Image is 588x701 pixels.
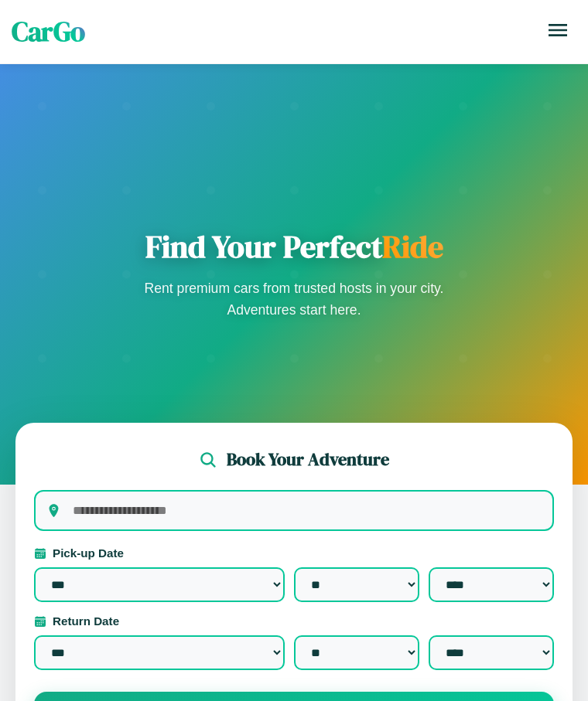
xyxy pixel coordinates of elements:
h2: Book Your Adventure [227,447,389,471]
span: Ride [382,226,443,267]
span: CarGo [12,13,85,50]
label: Return Date [34,614,554,628]
p: Rent premium cars from trusted hosts in your city. Adventures start here. [139,277,449,321]
label: Pick-up Date [34,546,554,560]
h1: Find Your Perfect [139,228,449,265]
